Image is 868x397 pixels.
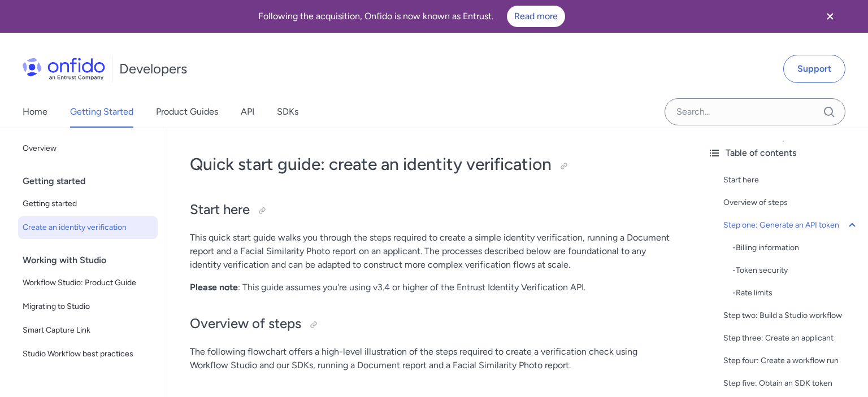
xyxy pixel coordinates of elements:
a: -Rate limits [732,286,859,300]
div: - Billing information [732,241,859,255]
h2: Overview of steps [190,315,676,334]
a: Workflow Studio: Product Guide [18,272,158,294]
a: SDKs [277,96,298,128]
p: : This guide assumes you're using v3.4 or higher of the Entrust Identity Verification API. [190,281,676,294]
a: Create an identity verification [18,216,158,239]
a: Home [23,96,47,128]
a: Read more [507,6,565,27]
h1: Quick start guide: create an identity verification [190,153,676,176]
h1: Developers [119,60,187,78]
span: Overview [23,142,153,155]
span: Create an identity verification [23,221,153,234]
div: - Rate limits [732,286,859,300]
div: Working with Studio [23,249,162,272]
span: Migrating to Studio [23,300,153,313]
a: Studio Workflow best practices [18,343,158,365]
div: Getting started [23,170,162,193]
span: Smart Capture Link [23,324,153,337]
a: Overview [18,137,158,160]
a: Step two: Build a Studio workflow [723,309,859,322]
a: Getting started [18,193,158,215]
div: Following the acquisition, Onfido is now known as Entrust. [14,6,809,27]
a: -Token security [732,264,859,277]
h2: Start here [190,200,676,220]
svg: Close banner [823,10,837,23]
p: The following flowchart offers a high-level illustration of the steps required to create a verifi... [190,345,676,372]
img: Onfido Logo [23,58,105,80]
a: -Billing information [732,241,859,255]
span: Workflow Studio: Product Guide [23,276,153,290]
a: Step five: Obtain an SDK token [723,377,859,390]
a: Migrating to Studio [18,295,158,318]
a: Start here [723,173,859,187]
span: Getting started [23,197,153,211]
a: Support [783,55,845,83]
a: Step one: Generate an API token [723,219,859,232]
span: Studio Workflow best practices [23,347,153,361]
a: Product Guides [156,96,218,128]
a: Step four: Create a workflow run [723,354,859,368]
a: Getting Started [70,96,133,128]
strong: Please note [190,282,238,293]
a: Overview of steps [723,196,859,210]
a: Smart Capture Link [18,319,158,342]
p: This quick start guide walks you through the steps required to create a simple identity verificat... [190,231,676,272]
input: Onfido search input field [665,98,845,125]
div: - Token security [732,264,859,277]
button: Close banner [809,2,851,30]
a: Step three: Create an applicant [723,331,859,345]
div: Table of contents [708,146,859,160]
a: API [241,96,254,128]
